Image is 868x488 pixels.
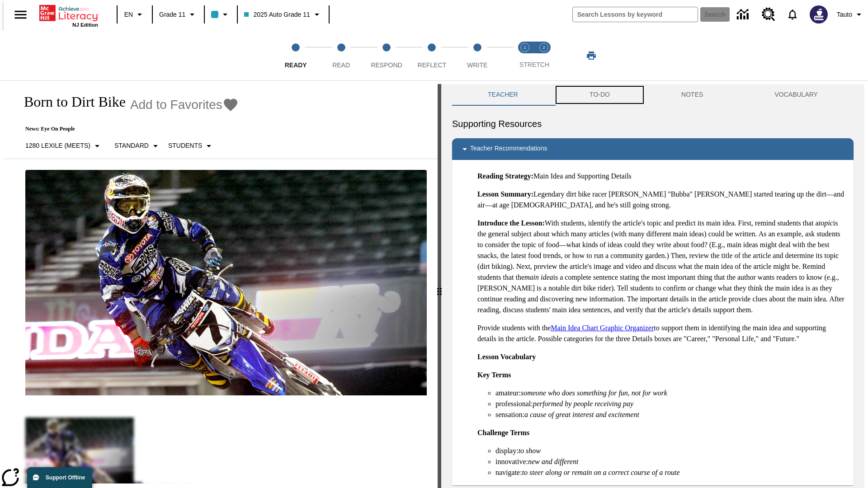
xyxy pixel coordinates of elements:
[477,219,545,227] strong: Introduce the Lesson:
[285,61,307,69] span: Ready
[528,458,578,465] em: new and different
[542,45,545,50] text: 2
[360,31,413,80] button: Respond step 3 of 5
[168,141,202,150] p: Students
[495,409,846,420] li: sensation:
[577,47,606,64] button: Print
[495,467,846,478] li: navigate:
[531,31,557,80] button: Stretch Respond step 2 of 2
[111,138,165,154] button: Scaffolds, Standard
[452,117,854,131] h6: Supporting Resources
[524,411,639,418] em: a cause of great interest and excitement
[573,7,698,22] input: search field
[477,353,536,361] strong: Lesson Vocabulary
[371,61,402,69] span: Respond
[452,84,554,106] button: Teacher
[22,138,106,154] button: Select Lexile, 1280 Lexile (Meets)
[27,467,92,488] button: Support Offline
[315,31,367,80] button: Read step 2 of 5
[269,31,322,80] button: Ready step 1 of 5
[833,6,868,23] button: Profile/Settings
[477,323,846,344] p: Provide students with the to support them in identifying the main idea and supporting details in ...
[819,219,833,227] em: topic
[452,84,854,106] div: Instructional Panel Tabs
[438,84,441,488] div: Press Enter or Spacebar and then press right and left arrow keys to move the slider
[781,3,804,26] a: Notifications
[7,1,34,28] button: Open side menu
[519,61,549,68] span: STRETCH
[25,141,90,150] p: 1280 Lexile (Meets)
[452,138,854,160] div: Teacher Recommendations
[241,6,325,23] button: Class: 2025 Auto Grade 11, Select your class
[519,447,541,455] em: to show
[441,84,864,488] div: activity
[646,84,739,106] button: NOTES
[512,31,538,80] button: Stretch Read step 1 of 2
[470,144,547,155] p: Teacher Recommendations
[524,273,553,281] em: main idea
[14,126,239,132] p: News: Eye On People
[533,400,633,408] em: performed by people receiving pay
[39,3,98,28] div: Home
[477,190,533,198] strong: Lesson Summary:
[130,97,239,113] button: Add to Favorites - Born to Dirt Bike
[731,2,756,27] a: Data Center
[495,388,846,399] li: amateur:
[114,141,149,150] p: Standard
[554,84,646,106] button: TO-DO
[804,3,833,26] button: Select a new avatar
[159,10,185,19] span: Grade 11
[477,172,533,180] strong: Reading Strategy:
[165,138,218,154] button: Select Student
[477,171,846,182] p: Main Idea and Supporting Details
[244,10,310,19] span: 2025 Auto Grade 11
[477,429,529,436] strong: Challenge Terms
[495,399,846,409] li: professional:
[837,10,852,19] span: Tauto
[495,446,846,456] li: display:
[120,6,149,23] button: Language: EN, Select a language
[418,61,447,69] span: Reflect
[451,31,504,80] button: Write step 5 of 5
[156,6,201,23] button: Grade: Grade 11, Select a grade
[14,94,126,110] h1: Born to Dirt Bike
[521,389,667,397] em: someone who does something for fun, not for work
[467,61,487,69] span: Write
[810,5,828,23] img: Avatar
[130,98,222,112] span: Add to Favorites
[208,6,234,23] button: Class color is light blue. Change class color
[477,371,511,379] strong: Key Terms
[756,2,781,27] a: Resource Center, Will open in new tab
[739,84,854,106] button: VOCABULARY
[522,469,680,476] em: to steer along or remain on a correct course of a route
[495,456,846,467] li: innovative:
[124,10,133,19] span: EN
[477,218,846,315] p: With students, identify the article's topic and predict its main idea. First, remind students tha...
[406,31,458,80] button: Reflect step 4 of 5
[25,170,427,396] img: Motocross racer James Stewart flies through the air on his dirt bike.
[551,324,654,332] a: Main Idea Chart Graphic Organizer
[477,189,846,211] p: Legendary dirt bike racer [PERSON_NAME] "Bubba" [PERSON_NAME] started tearing up the dirt—and air...
[4,84,438,483] div: reading
[46,474,85,481] span: Support Offline
[524,45,526,50] text: 1
[332,61,350,69] span: Read
[72,22,98,28] span: NJ Edition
